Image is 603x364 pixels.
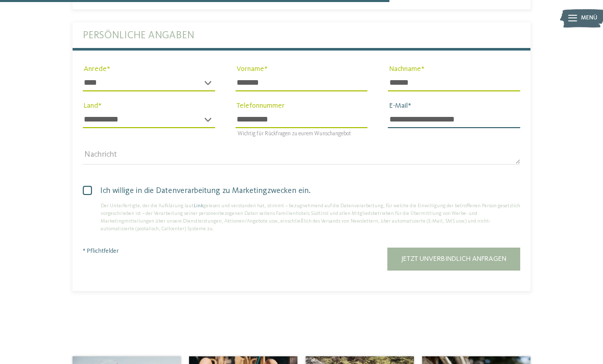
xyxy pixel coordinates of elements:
[387,248,520,271] button: Jetzt unverbindlich anfragen
[194,203,203,208] a: Link
[83,248,119,254] span: * Pflichtfelder
[83,22,520,48] label: Persönliche Angaben
[90,185,520,197] span: Ich willige in die Datenverarbeitung zu Marketingzwecken ein.
[238,132,351,137] span: Wichtig für Rückfragen zu eurem Wunschangebot
[83,202,520,233] div: Der Unterfertigte, der die Aufklärung laut gelesen und verstanden hat, stimmt – bezugnehmend auf ...
[401,255,506,262] span: Jetzt unverbindlich anfragen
